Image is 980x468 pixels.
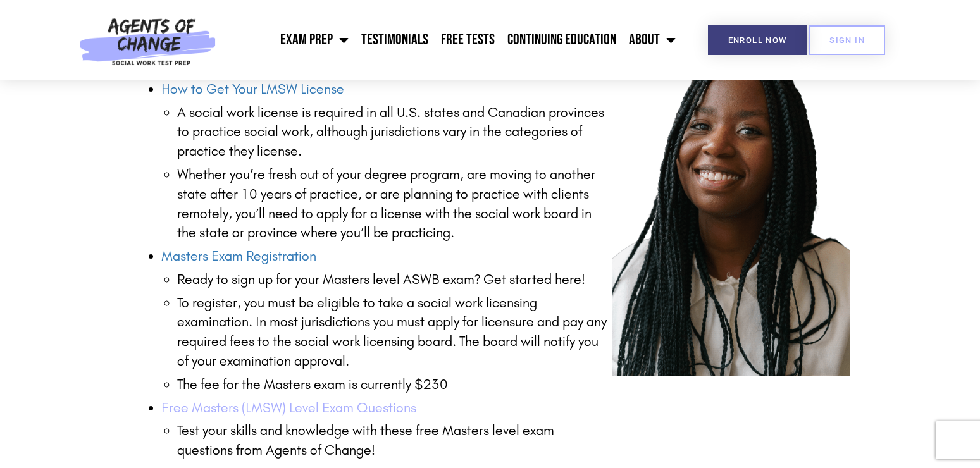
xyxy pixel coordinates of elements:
[435,24,501,56] a: Free Tests
[177,421,613,460] li: Test your skills and knowledge with these free Masters level exam questions from Agents of Change!
[161,248,316,264] a: Masters Exam Registration
[161,400,416,416] a: Free Masters (LMSW) Level Exam Questions
[728,36,787,44] span: Enroll Now
[223,24,681,56] nav: Menu
[177,103,613,161] p: A social work license is required in all U.S. states and Canadian provinces to practice social wo...
[161,81,344,97] a: How to Get Your LMSW License
[177,270,613,290] li: Ready to sign up for your Masters level ASWB exam? Get started here!
[501,24,623,56] a: Continuing Education
[274,24,355,56] a: Exam Prep
[177,165,613,243] p: Whether you’re fresh out of your degree program, are moving to another state after 10 years of pr...
[829,36,865,44] span: SIGN IN
[708,25,807,55] a: Enroll Now
[809,25,885,55] a: SIGN IN
[177,375,613,395] li: The fee for the Masters exam is currently $230
[623,24,682,56] a: About
[355,24,435,56] a: Testimonials
[177,293,613,371] p: To register, you must be eligible to take a social work licensing examination. In most jurisdicti...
